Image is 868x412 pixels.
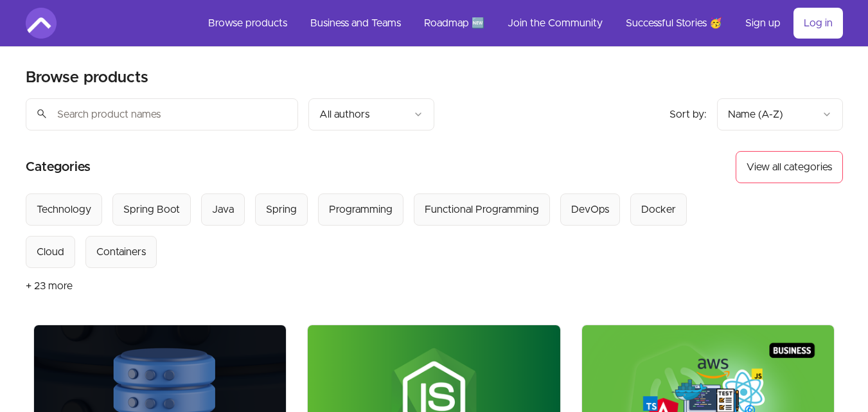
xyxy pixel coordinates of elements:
[123,202,180,217] div: Spring Boot
[300,8,411,39] a: Business and Teams
[26,268,73,304] button: + 23 more
[793,8,843,39] a: Log in
[36,105,48,123] span: search
[26,151,91,183] h2: Categories
[736,151,843,183] button: View all categories
[717,98,843,130] button: Product sort options
[198,8,843,39] nav: Main
[37,244,64,260] div: Cloud
[37,202,91,217] div: Technology
[497,8,613,39] a: Join the Community
[425,202,539,217] div: Functional Programming
[266,202,297,217] div: Spring
[641,202,676,217] div: Docker
[308,98,434,130] button: Filter by author
[414,8,495,39] a: Roadmap 🆕
[198,8,297,39] a: Browse products
[212,202,234,217] div: Java
[26,67,148,88] h2: Browse products
[571,202,609,217] div: DevOps
[669,109,707,120] span: Sort by:
[26,98,298,130] input: Search product names
[616,8,732,39] a: Successful Stories 🥳
[329,202,393,217] div: Programming
[26,8,57,39] img: Amigoscode logo
[735,8,791,39] a: Sign up
[96,244,146,260] div: Containers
